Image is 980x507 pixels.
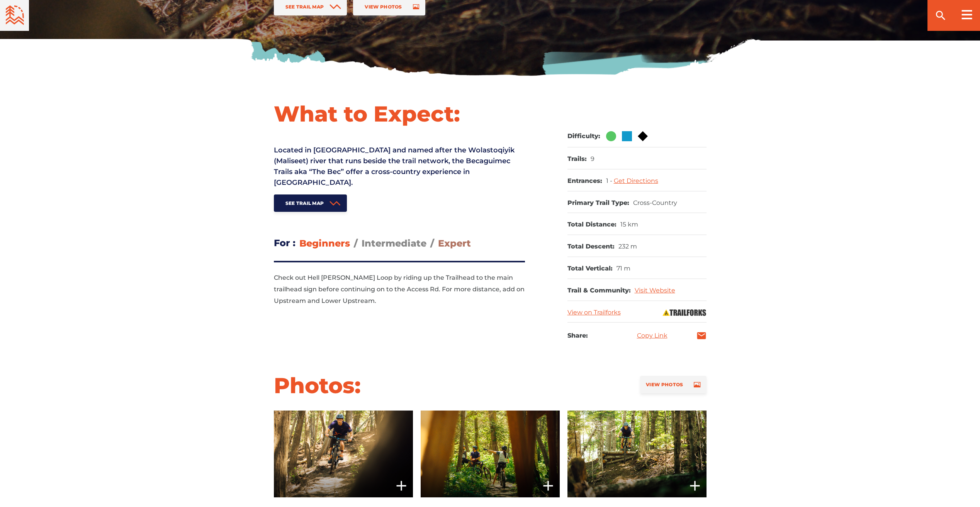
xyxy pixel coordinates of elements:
dt: Total Distance: [567,221,617,229]
dt: Trail & Community: [567,287,631,295]
p: Located in [GEOGRAPHIC_DATA] and named after the Wolastoqiyik (Maliseet) river that runs beside t... [274,145,525,188]
span: See Trail Map [285,200,324,206]
a: Get Directions [614,177,658,184]
dd: 15 km [620,221,638,229]
dd: Cross-Country [633,199,677,207]
img: Green Circle [606,131,616,141]
a: Visit Website [635,287,675,294]
dt: Trails: [567,155,587,163]
span: See Trail Map [285,4,324,10]
h3: Share: [567,330,588,341]
dt: Entrances: [567,177,602,185]
img: Black Diamond [638,131,648,141]
dt: Total Vertical: [567,265,613,273]
span: View Photos [365,4,402,10]
a: View on Trailforks [567,309,621,316]
img: Trailforks [662,309,707,316]
span: Expert [438,238,471,249]
h1: What to Expect: [274,100,525,127]
a: View Photos [640,376,706,393]
dt: Primary Trail Type: [567,199,629,207]
span: View Photos [646,382,683,387]
dd: 9 [591,155,594,163]
h3: For [274,235,296,251]
span: Intermediate [362,238,426,249]
dd: 232 m [618,243,637,251]
dt: Difficulty: [567,132,600,140]
ion-icon: add [394,478,409,493]
a: Copy Link [637,333,667,339]
span: Beginners [299,238,350,249]
p: Check out Hell [PERSON_NAME] Loop by riding up the Trailhead to the main trailhead sign before co... [274,272,525,307]
ion-icon: search [934,9,947,22]
ion-icon: add [540,478,556,493]
dt: Total Descent: [567,243,615,251]
ion-icon: add [687,478,703,493]
dd: 71 m [617,265,630,273]
span: 1 [606,177,614,184]
h2: Photos: [274,372,361,399]
img: Blue Square [622,131,632,141]
a: See Trail Map [274,194,347,212]
a: mail [696,331,707,341]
